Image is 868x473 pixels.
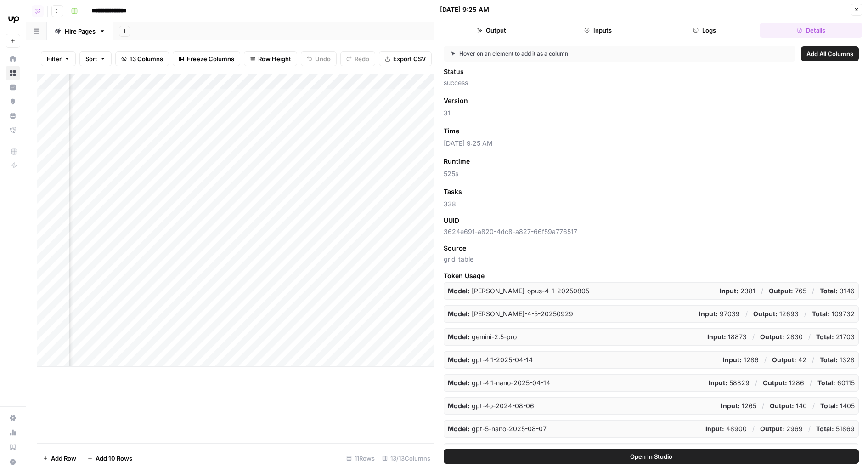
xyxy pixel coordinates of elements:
p: gpt-4.1-2025-04-14 [448,355,533,365]
p: / [810,378,812,388]
a: Your Data [6,108,20,123]
strong: Total: [816,333,834,341]
p: / [804,309,806,319]
p: gpt-4o-2024-08-06 [448,401,534,410]
p: 1286 [723,355,759,365]
span: [DATE] 9:25 AM [444,139,859,148]
span: Runtime [444,157,470,166]
strong: Input: [720,287,738,295]
button: Add 10 Rows [82,451,138,466]
span: Add 10 Rows [96,454,132,463]
strong: Model: [448,287,470,295]
strong: Model: [448,356,470,364]
strong: Total: [820,356,838,364]
button: Logs [653,23,756,38]
p: gemini-2.5-pro [448,332,517,342]
p: / [764,355,767,365]
p: 140 [770,401,807,410]
span: Sort [85,54,97,63]
p: 1328 [820,355,855,365]
button: Inputs [547,23,649,38]
div: 11 Rows [343,451,378,466]
button: Row Height [244,51,297,66]
p: gpt-5-nano-2025-08-07 [448,424,547,433]
a: Home [6,51,20,66]
button: Filter [41,51,76,66]
span: Time [444,126,459,136]
span: Source [444,244,466,253]
strong: Total: [817,379,835,387]
p: 58829 [709,378,750,388]
span: Tasks [444,187,462,196]
p: claude-opus-4-1-20250805 [448,286,589,296]
p: 765 [769,286,806,296]
strong: Output: [760,425,784,433]
button: Add All Columns [801,46,859,61]
p: / [812,355,814,365]
button: Details [760,23,862,38]
strong: Input: [699,310,718,318]
strong: Total: [820,287,838,295]
p: 60115 [817,378,855,388]
img: Upwork Logo [6,11,22,27]
p: 97039 [699,309,740,319]
span: Redo [355,54,369,63]
strong: Output: [760,333,784,341]
strong: Output: [772,356,796,364]
strong: Output: [769,287,793,295]
a: 338 [444,200,456,208]
strong: Model: [448,333,470,341]
span: 31 [444,108,859,118]
p: 42 [772,355,806,365]
p: claude-sonnet-4-5-20250929 [448,309,573,319]
span: Freeze Columns [187,54,234,63]
p: / [812,401,815,410]
span: Open In Studio [630,452,672,461]
p: 48900 [705,424,747,433]
p: / [812,286,814,296]
strong: Total: [816,425,834,433]
p: 2969 [760,424,803,433]
a: Hire Pages [47,22,113,40]
a: Settings [6,410,20,425]
button: Export CSV [379,51,432,66]
p: 1286 [763,378,804,388]
strong: Total: [820,402,838,410]
strong: Total: [812,310,830,318]
div: Hire Pages [65,27,96,36]
p: / [762,401,764,410]
p: 2381 [720,286,755,296]
strong: Model: [448,402,470,410]
a: Learning Hub [6,440,20,455]
strong: Input: [707,333,726,341]
p: / [761,286,763,296]
span: 525s [444,169,859,178]
strong: Output: [753,310,778,318]
a: Opportunities [6,94,20,109]
p: 2830 [760,332,803,342]
button: Sort [79,51,112,66]
p: / [752,424,755,433]
span: 3624e691-a820-4dc8-a827-66f59a776517 [444,227,859,236]
strong: Input: [705,425,724,433]
p: 21703 [816,332,855,342]
span: UUID [444,216,459,225]
button: Redo [340,51,375,66]
span: success [444,78,859,87]
p: 1265 [721,401,756,410]
button: Undo [301,51,337,66]
button: Workspace: Upwork [6,7,20,30]
p: 109732 [812,309,855,319]
a: Insights [6,80,20,95]
span: grid_table [444,255,859,264]
span: Filter [47,54,62,63]
strong: Input: [723,356,742,364]
span: Undo [315,54,331,63]
button: Add Row [37,451,82,466]
div: [DATE] 9:25 AM [440,5,489,14]
strong: Output: [763,379,787,387]
p: / [752,332,755,342]
div: 13/13 Columns [378,451,434,466]
span: Version [444,96,468,105]
strong: Model: [448,379,470,387]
